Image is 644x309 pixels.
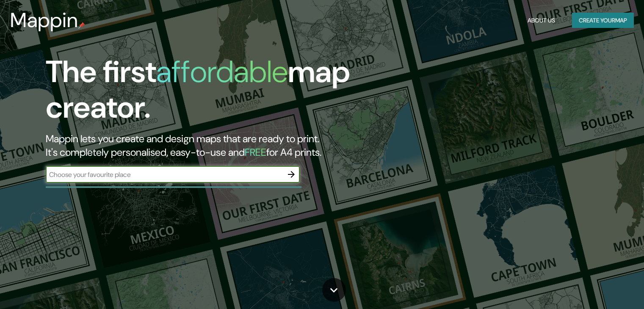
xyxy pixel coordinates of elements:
h3: Mappin [10,8,78,32]
img: mappin-pin [78,22,85,29]
button: About Us [524,13,558,28]
h5: FREE [245,146,266,159]
button: Create yourmap [572,13,634,28]
h1: affordable [156,52,288,91]
h1: The first map creator. [46,54,368,132]
h2: Mappin lets you create and design maps that are ready to print. It's completely personalised, eas... [46,132,368,159]
input: Choose your favourite place [46,170,283,179]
